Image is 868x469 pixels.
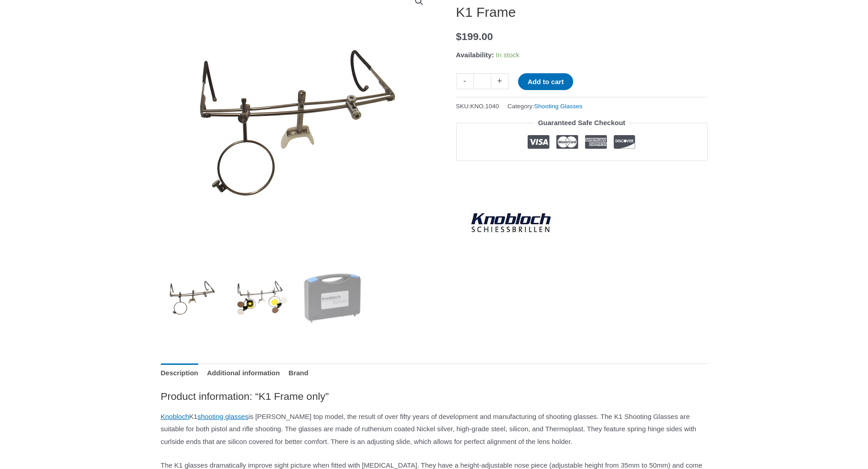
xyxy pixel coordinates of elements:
a: Brand [288,363,308,383]
span: Category: [508,101,582,112]
button: Add to cart [518,73,573,90]
span: Availability: [456,51,494,59]
a: shooting glasses [197,413,248,420]
h1: K1 Frame [456,4,708,20]
span: KNO.1040 [470,103,499,110]
h2: Product information: “K1 Frame only” [161,390,708,403]
iframe: Customer reviews powered by Trustpilot [456,168,708,179]
p: K1 is [PERSON_NAME] top model, the result of over fifty years of development and manufacturing of... [161,410,708,449]
img: K1 Frame - Image 2 [231,266,294,329]
a: Description [161,363,199,383]
a: Knobloch [456,186,565,258]
img: K1 Frame [161,266,224,329]
a: + [491,73,508,89]
img: K1 Frame - Image 3 [301,266,364,329]
a: - [456,73,473,89]
bdi: 199.00 [456,31,493,42]
legend: Guaranteed Safe Checkout [534,116,629,129]
a: Additional information [207,363,280,383]
span: In stock [496,51,519,59]
span: SKU: [456,101,499,112]
span: $ [456,31,462,42]
input: Product quantity [473,73,491,89]
a: Shooting Glasses [534,103,582,110]
a: Knobloch [161,413,190,420]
